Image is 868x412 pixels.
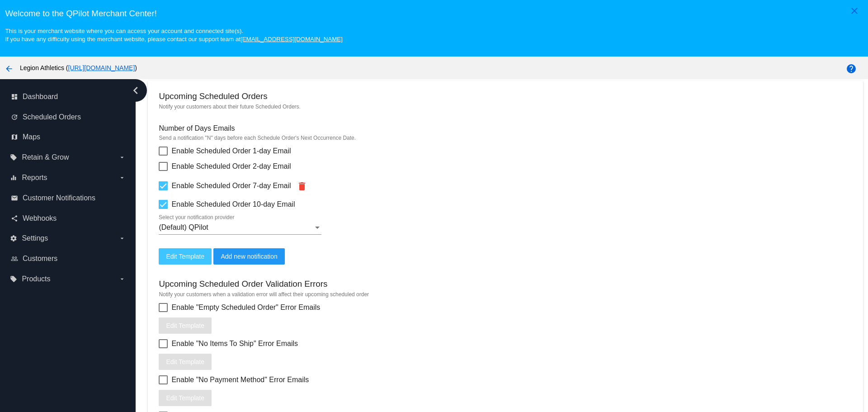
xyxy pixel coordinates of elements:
[23,255,57,263] span: Customers
[11,215,18,222] i: share
[171,374,309,385] span: Enable "No Payment Method" Error Emails
[846,63,857,74] mat-icon: help
[166,394,204,402] span: Edit Template
[5,28,342,43] small: This is your merchant website where you can access your account and connected site(s). If you hav...
[11,251,126,266] a: people_outline Customers
[159,104,852,110] mat-hint: Notify your customers about their future Scheduled Orders.
[118,174,126,181] i: arrow_drop_down
[68,64,135,71] a: [URL][DOMAIN_NAME]
[118,235,126,242] i: arrow_drop_down
[10,275,17,283] i: local_offer
[23,93,58,101] span: Dashboard
[221,253,277,260] span: Add new notification
[4,63,14,74] mat-icon: arrow_back
[241,36,343,43] a: [EMAIL_ADDRESS][DOMAIN_NAME]
[171,338,298,349] span: Enable "No Items To Ship" Error Emails
[171,146,291,156] span: Enable Scheduled Order 1-day Email
[11,93,18,100] i: dashboard
[11,191,126,205] a: email Customer Notifications
[159,135,852,141] mat-hint: Send a notification "N" days before each Schedule Order's Next Occurrence Date.
[159,248,212,265] button: Edit Template
[23,194,95,202] span: Customer Notifications
[159,390,212,406] button: Edit Template
[118,275,126,283] i: arrow_drop_down
[11,194,18,202] i: email
[159,354,212,370] button: Edit Template
[213,248,284,265] button: Add new notification
[22,275,50,283] span: Products
[171,161,291,172] span: Enable Scheduled Order 2-day Email
[118,154,126,161] i: arrow_drop_down
[166,322,204,329] span: Edit Template
[23,133,40,141] span: Maps
[849,5,860,16] mat-icon: close
[171,199,295,210] span: Enable Scheduled Order 10-day Email
[23,214,57,223] span: Webhooks
[11,130,126,144] a: map Maps
[10,154,17,161] i: local_offer
[11,255,18,262] i: people_outline
[11,133,18,141] i: map
[11,90,126,104] a: dashboard Dashboard
[5,9,863,19] h3: Welcome to the QPilot Merchant Center!
[159,317,212,334] button: Edit Template
[159,291,852,298] mat-hint: Notify your customers when a validation error will affect their upcoming scheduled order
[22,153,69,161] span: Retain & Grow
[22,174,47,182] span: Reports
[23,113,81,121] span: Scheduled Orders
[128,83,143,98] i: chevron_left
[159,223,208,231] span: (Default) QPilot
[159,91,267,101] h3: Upcoming Scheduled Orders
[10,235,17,242] i: settings
[20,64,137,71] span: Legion Athletics ( )
[10,174,17,181] i: equalizer
[171,180,291,191] span: Enable Scheduled Order 7-day Email
[11,114,18,121] i: update
[11,110,126,124] a: update Scheduled Orders
[166,358,204,365] span: Edit Template
[22,234,48,242] span: Settings
[11,211,126,226] a: share Webhooks
[171,302,320,313] span: Enable "Empty Scheduled Order" Error Emails
[166,253,204,260] span: Edit Template
[159,279,327,289] h3: Upcoming Scheduled Order Validation Errors
[159,124,235,133] h4: Number of Days Emails
[297,181,307,192] mat-icon: delete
